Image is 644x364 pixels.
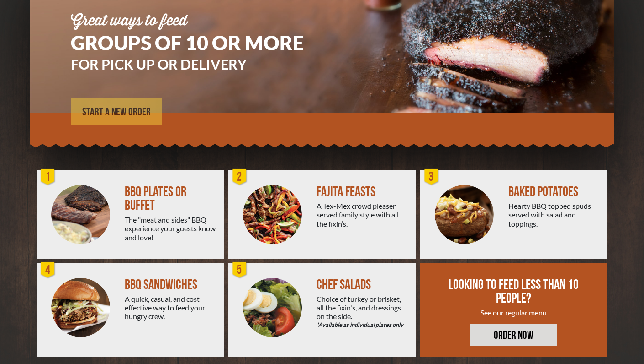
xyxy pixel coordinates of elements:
[71,33,331,53] h1: GROUPS OF 10 OR MORE
[422,168,441,186] div: 3
[125,278,216,292] div: BBQ SANDWICHES
[317,185,408,199] div: FAJITA FEASTS
[447,278,581,305] div: LOOKING TO FEED LESS THAN 10 PEOPLE?
[231,168,249,186] div: 2
[447,308,581,317] div: See our regular menu
[508,201,600,228] div: Hearty BBQ topped spuds served with salad and toppings.
[51,278,110,337] img: PEJ-BBQ-Sandwich.png
[317,294,408,330] div: Choice of turkey or brisket, all the fixin's, and dressings on the side.
[39,261,57,279] div: 4
[125,294,216,321] div: A quick, casual, and cost effective way to feed your hungry crew.
[125,215,216,242] div: The "meat and sides" BBQ experience your guests know and love!
[71,98,162,125] a: START A NEW ORDER
[125,185,216,212] div: BBQ PLATES OR BUFFET
[243,185,302,244] img: PEJ-Fajitas.png
[508,185,600,199] div: BAKED POTATOES
[243,278,302,337] img: Salad-Circle.png
[317,201,408,228] div: A Tex-Mex crowd pleaser served family style with all the fixin’s.
[231,261,249,279] div: 5
[51,185,110,244] img: PEJ-BBQ-Buffet.png
[82,107,151,118] span: START A NEW ORDER
[317,321,408,329] em: *Available as individual plates only
[317,278,408,292] div: CHEF SALADS
[470,324,557,346] a: ORDER NOW
[71,14,331,28] div: Great ways to feed
[71,57,331,71] h3: FOR PICK UP OR DELIVERY
[39,168,57,186] div: 1
[435,185,494,244] img: PEJ-Baked-Potato.png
